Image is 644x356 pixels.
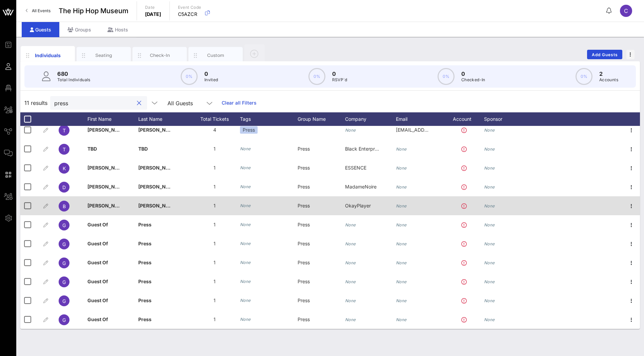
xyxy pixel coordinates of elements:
i: None [484,165,495,171]
span: Add Guests [591,52,618,57]
div: Hosts [99,22,136,37]
p: Accounts [599,76,618,83]
span: Guest Of [87,222,108,227]
div: 1 [189,215,240,234]
i: None [484,128,495,133]
i: None [396,203,407,208]
div: Groups [59,22,99,37]
span: Press [298,279,310,284]
i: None [484,298,495,303]
span: The Hip Hop Museum [59,6,128,16]
button: Add Guests [587,50,622,59]
i: None [240,298,251,303]
i: None [484,222,495,227]
i: None [345,128,356,133]
i: None [240,241,251,246]
i: None [396,260,407,265]
span: Press [298,203,310,208]
span: G [62,279,66,285]
i: None [240,317,251,322]
p: C5AZCR [178,11,201,18]
span: Press [298,146,310,152]
div: Total Tickets [189,112,240,126]
span: Press [298,297,310,303]
span: [PERSON_NAME] [87,127,127,133]
span: Press [138,316,152,322]
span: G [62,298,66,304]
i: None [484,147,495,152]
div: 1 [189,139,240,158]
div: Tags [240,112,298,126]
span: [PERSON_NAME] [138,203,178,208]
i: None [240,203,251,208]
p: 2 [599,70,618,78]
span: Press [138,279,152,284]
div: Guests [22,22,59,37]
span: Press [138,260,152,265]
span: OkayPlayer [345,203,371,208]
span: Guest Of [87,279,108,284]
div: 1 [189,310,240,329]
span: G [62,317,66,323]
i: None [345,298,356,303]
span: Guest Of [87,241,108,246]
span: [PERSON_NAME] [87,184,127,190]
i: None [484,317,495,322]
div: Email [396,112,447,126]
i: None [396,279,407,284]
i: None [240,222,251,227]
span: 11 results [24,99,47,107]
span: Guest Of [87,316,108,322]
div: 4 [189,120,240,139]
span: T [63,147,66,152]
i: None [484,184,495,190]
span: Press [298,316,310,322]
span: Press [138,241,152,246]
span: G [62,241,66,247]
p: 0 [332,70,347,78]
i: None [240,279,251,284]
p: 0 [461,70,485,78]
div: 1 [189,253,240,272]
span: C [624,7,628,14]
div: Last Name [138,112,189,126]
p: 680 [57,70,90,78]
p: [DATE] [145,11,161,18]
p: Invited [204,76,218,83]
div: 1 [189,177,240,196]
div: Check-In [145,52,175,59]
span: [EMAIL_ADDRESS][DOMAIN_NAME] [396,127,478,133]
div: All Guests [163,96,218,110]
div: Press [240,126,258,134]
div: All Guests [167,100,193,106]
span: Press [138,297,152,303]
span: G [62,260,66,266]
span: Press [298,260,310,265]
span: [PERSON_NAME] [87,203,127,208]
div: Sponsor [484,112,525,126]
i: None [240,184,251,189]
i: None [484,260,495,265]
span: All Events [32,8,51,13]
span: [PERSON_NAME] [138,165,178,171]
span: T [63,128,66,133]
p: Event Code [178,4,201,11]
span: [PERSON_NAME] [87,165,127,171]
span: ESSENCE [345,165,366,171]
i: None [240,146,251,151]
div: 1 [189,196,240,215]
i: None [396,241,407,246]
a: All Events [22,5,55,16]
div: Company [345,112,396,126]
i: None [396,222,407,227]
span: Press [298,165,310,171]
div: 1 [189,272,240,291]
span: K [63,165,66,171]
span: Guest Of [87,260,108,265]
span: G [62,222,66,228]
p: Date [145,4,161,11]
span: TBD [87,146,97,152]
i: None [345,260,356,265]
a: Clear all Filters [222,99,257,107]
i: None [484,241,495,246]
